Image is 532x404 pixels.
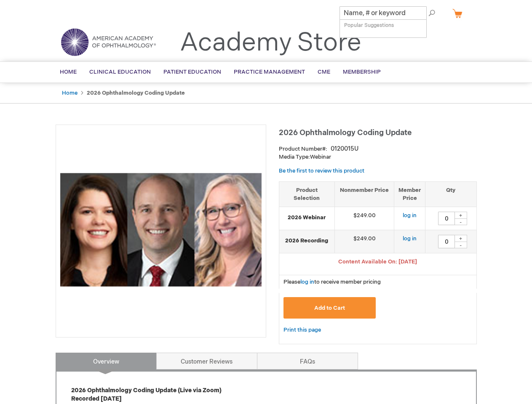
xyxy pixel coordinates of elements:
a: Customer Reviews [156,353,257,369]
a: log in [403,212,417,219]
strong: 2026 Recording [283,237,331,245]
img: 2026 Ophthalmology Coding Update [60,129,262,330]
strong: Product Number [279,146,327,152]
span: CME [318,69,330,75]
div: + [454,235,467,242]
strong: 2026 Webinar [283,214,331,222]
div: - [454,242,467,248]
td: $249.00 [335,230,394,253]
strong: 2026 Ophthalmology Coding Update [87,90,185,96]
span: Please to receive member pricing [283,279,381,285]
strong: Media Type: [279,154,310,160]
a: log in [300,279,314,285]
span: Search [407,4,439,21]
input: Qty [438,212,455,225]
input: Name, # or keyword [340,6,427,20]
input: Qty [438,235,455,248]
a: FAQs [257,353,358,369]
a: Be the first to review this product [279,167,364,174]
a: Academy Store [180,28,361,58]
th: Nonmember Price [335,181,394,207]
span: Membership [343,69,381,75]
span: Home [60,69,77,75]
span: Content Available On: [DATE] [338,258,417,265]
a: Home [62,90,78,96]
div: + [454,212,467,219]
th: Product Selection [279,181,335,207]
a: log in [403,235,417,242]
th: Qty [425,181,476,207]
div: 0120015U [331,145,358,153]
a: Print this page [283,325,321,335]
span: Practice Management [234,69,305,75]
th: Member Price [394,181,425,207]
td: $249.00 [335,207,394,230]
a: Overview [56,353,157,369]
span: 2026 Ophthalmology Coding Update [279,128,412,137]
div: - [454,218,467,225]
span: Popular Suggestions [344,22,394,29]
span: Clinical Education [89,69,151,75]
button: Add to Cart [283,297,376,319]
span: Add to Cart [314,305,345,311]
span: Patient Education [163,69,221,75]
p: Webinar [279,153,477,161]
